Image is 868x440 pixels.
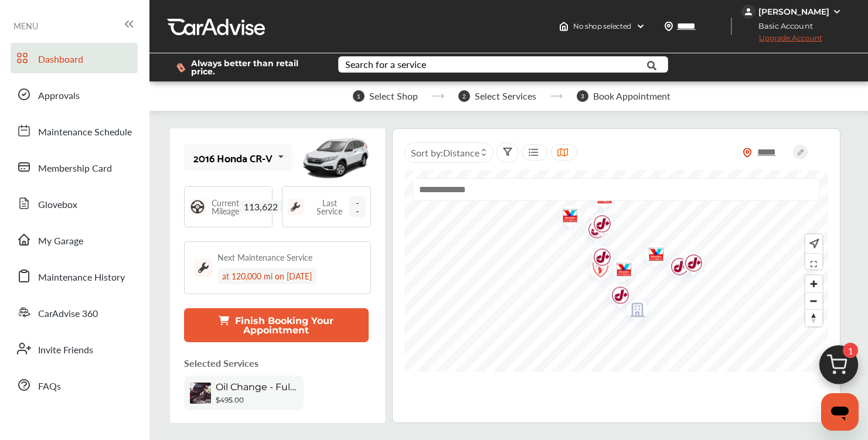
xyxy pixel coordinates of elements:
[636,22,645,31] img: header-down-arrow.9dd2ce7d.svg
[11,188,138,219] a: Glovebox
[805,275,822,292] button: Zoom in
[38,379,61,394] span: FAQs
[190,383,211,404] img: oil-change-thumb.jpg
[593,91,670,101] span: Book Appointment
[443,146,479,159] span: Distance
[13,21,38,30] span: MENU
[741,5,755,19] img: jVpblrzwTbfkPYzPPzSLxeg0AAAAASUVORK5CYII=
[193,152,273,163] div: 2016 Honda CR-V
[743,148,752,158] img: location_vector_orange.38f05af8.svg
[217,268,316,284] div: at 120,000 mi on [DATE]
[583,207,612,244] div: Map marker
[369,91,418,101] span: Select Shop
[601,279,630,316] div: Map marker
[743,20,822,32] span: Basic Account
[550,94,563,98] img: stepper-arrow.e24c07c6.svg
[38,306,98,322] span: CarAdvise 360
[301,131,371,184] img: mobile_10833_st0640_046.jpg
[583,207,614,244] img: logo-jiffylube.png
[239,200,282,213] span: 113,622
[38,343,93,358] span: Invite Friends
[664,22,673,31] img: location_vector.a44bc228.svg
[807,237,819,250] img: recenter.ce011a49.svg
[636,238,668,275] img: logo-valvoline.png
[832,7,842,16] img: WGsFRI8htEPBVLJbROoPRyZpYNWhNONpIPPETTm6eUC0GeLEiAAAAAElFTkSuQmCC
[38,125,132,140] span: Maintenance Schedule
[38,197,77,213] span: Glovebox
[559,22,569,31] img: header-home-logo.8d720a4f.svg
[618,294,647,330] div: Map marker
[184,308,368,342] button: Finish Booking Your Appointment
[11,370,138,400] a: FAQs
[660,250,691,287] img: logo-jiffylube.png
[353,90,365,102] span: 1
[604,253,635,290] img: logo-valvoline.png
[217,251,312,263] div: Next Maintenance Service
[581,253,612,289] img: logo-firestone.png
[287,199,304,215] img: maintenance_logo
[11,79,138,110] a: Approvals
[731,18,732,35] img: header-divider.bc55588e.svg
[191,59,319,76] span: Always better than retail price.
[604,253,634,290] div: Map marker
[601,279,632,316] img: logo-jiffylube.png
[618,294,649,330] img: empty_shop_logo.394c5474.svg
[216,381,298,393] span: Oil Change - Full-synthetic
[11,152,138,182] a: Membership Card
[805,309,822,326] button: Reset bearing to north
[432,94,444,98] img: stepper-arrow.e24c07c6.svg
[475,91,536,101] span: Select Services
[581,253,610,289] div: Map marker
[573,22,631,31] span: No shop selected
[660,250,689,287] div: Map marker
[38,52,83,67] span: Dashboard
[189,199,206,215] img: steering_logo
[805,292,822,309] button: Zoom out
[309,199,349,215] span: Last Service
[11,297,138,328] a: CarAdvise 360
[38,234,83,249] span: My Garage
[11,333,138,364] a: Invite Friends
[11,261,138,291] a: Maintenance History
[821,393,859,431] iframe: Button to launch messaging window
[550,199,581,236] img: logo-valvoline.png
[674,247,705,284] img: logo-jiffylube.png
[38,270,125,285] span: Maintenance History
[345,60,426,69] div: Search for a service
[11,115,138,146] a: Maintenance Schedule
[349,196,365,217] span: --
[636,238,666,275] div: Map marker
[404,170,833,372] canvas: Map
[194,258,213,277] img: maintenance_logo
[411,146,479,159] span: Sort by :
[458,90,470,102] span: 2
[843,343,858,358] span: 1
[11,224,138,255] a: My Garage
[212,199,239,215] span: Current Mileage
[11,43,138,73] a: Dashboard
[741,33,822,48] span: Upgrade Account
[38,161,112,176] span: Membership Card
[674,247,703,284] div: Map marker
[758,6,829,17] div: [PERSON_NAME]
[577,213,607,250] div: Map marker
[811,340,867,396] img: cart_icon.3d0951e8.svg
[577,213,608,250] img: logo-jiffylube.png
[184,356,258,370] p: Selected Services
[583,241,614,278] img: logo-jiffylube.png
[176,63,185,73] img: dollor_label_vector.a70140d1.svg
[550,199,580,236] div: Map marker
[577,90,588,102] span: 3
[38,88,80,104] span: Approvals
[216,395,244,404] b: $495.00
[583,241,612,278] div: Map marker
